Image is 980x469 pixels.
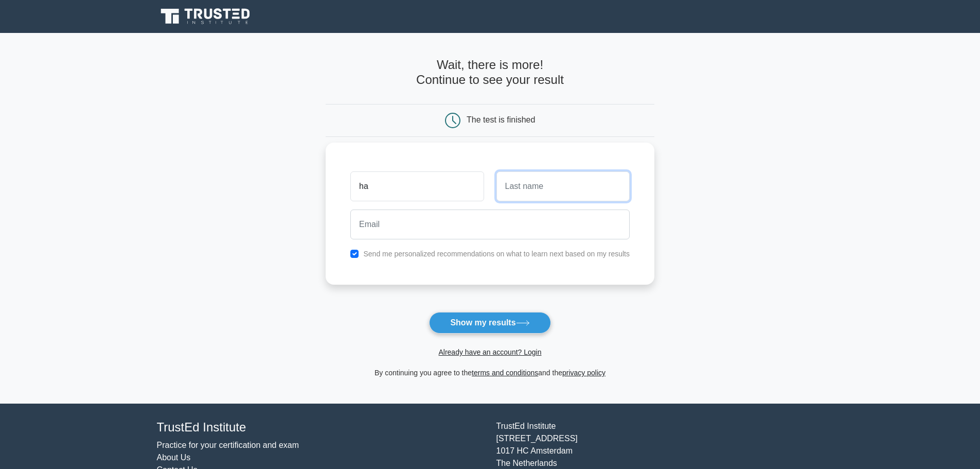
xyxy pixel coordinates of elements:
[562,369,605,377] a: privacy policy
[363,250,630,258] label: Send me personalized recommendations on what to learn next based on my results
[472,369,538,377] a: terms and conditions
[438,348,541,356] a: Already have an account? Login
[350,171,484,201] input: First name
[467,115,535,124] div: The test is finished
[326,58,654,88] h4: Wait, there is more! Continue to see your result
[157,420,484,435] h4: TrustEd Institute
[319,367,661,379] div: By continuing you agree to the and the
[157,441,299,449] a: Practice for your certification and exam
[157,453,191,462] a: About Us
[429,312,550,334] button: Show my results
[496,171,630,201] input: Last name
[350,210,630,239] input: Email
